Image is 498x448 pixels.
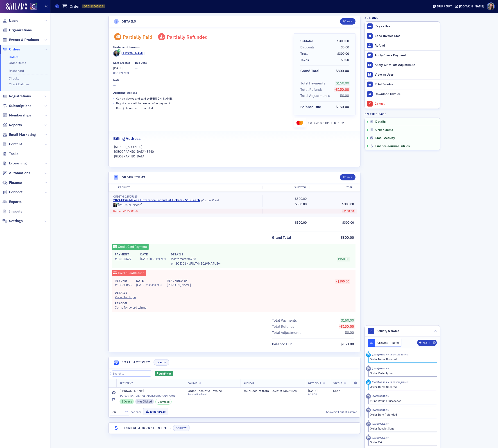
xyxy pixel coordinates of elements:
[9,76,19,80] a: Checks
[6,3,27,10] img: SailAMX
[333,389,357,393] div: Sent
[113,203,142,207] a: [PERSON_NAME]
[243,389,297,393] span: Your Receipt from COCPA #13505624
[9,123,22,127] span: Reports
[340,93,349,98] span: $0.00
[2,132,36,137] a: Email Marketing
[113,198,200,202] a: 2024 CPAs Make a Difference Individual Tickets - $150 each
[375,53,438,57] div: Apply Check Payment
[160,257,166,261] span: MDT
[150,257,160,261] span: 8:21 PM
[123,34,152,40] div: Partially Paid
[375,102,438,106] div: Cancel
[372,436,389,439] time: 10/1/2024 08:21 PM
[9,132,36,137] span: Email Marketing
[113,83,287,88] span: —
[307,121,344,125] div: Last Payment:
[122,175,145,180] h4: Order Items
[115,186,262,189] div: Product
[120,389,144,393] div: [PERSON_NAME]
[140,252,166,256] h4: Date
[116,96,172,100] p: Can be viewed and paid by [PERSON_NAME] .
[9,28,32,33] span: Organizations
[300,93,331,98] span: Total Adjustments
[365,22,440,31] button: Pay as User
[2,94,31,99] a: Registrations
[300,45,315,50] div: Discounts
[300,87,324,92] span: Total Refunds
[9,37,39,42] span: Events & Products
[171,252,221,266] div: pi_3Q5IC6KuFSzT4nZ02VMA7UEw
[131,410,142,414] label: per page
[113,96,115,101] span: •
[336,81,349,85] span: $150.00
[115,301,349,305] h4: Reason
[9,199,22,204] span: Exports
[365,50,440,60] button: Apply Check Payment
[337,52,349,56] span: $300.00
[334,87,349,92] span: -$150.00
[135,66,147,71] span: —
[9,18,18,23] span: Users
[179,427,186,429] div: Show
[9,151,18,156] span: Tasks
[113,50,145,57] a: [PERSON_NAME]
[2,161,27,166] a: E-Learning
[120,394,181,397] span: [PERSON_NAME][EMAIL_ADDRESS][DOMAIN_NAME]
[2,28,32,33] a: Organizations
[2,209,22,214] a: Imports
[368,339,376,347] button: All
[365,80,440,89] a: Print Invoice
[366,394,371,399] div: Activity
[122,19,136,24] h4: Details
[272,324,296,329] span: Total Refunds
[336,105,349,109] span: $150.00
[70,4,80,9] h1: Order
[389,381,408,384] span: Tiffany Carson
[300,104,323,110] span: Balance Due
[365,60,440,70] button: Apply Write-Off Adjustment
[366,366,371,371] div: Activity
[2,113,31,118] a: Memberships
[341,318,354,323] span: $150.00
[375,128,393,132] span: Order Items
[337,410,340,414] strong: 1
[188,393,229,396] div: Automation Email
[340,174,355,180] button: Edit
[295,197,307,201] span: $300.00
[365,99,440,109] button: Cancel
[390,339,402,347] button: Notes
[135,61,147,64] div: Due Date
[364,16,378,20] h4: Actions
[159,371,171,375] span: Add Filter
[27,3,37,11] a: View Homepage
[9,171,30,175] span: Automations
[345,330,354,335] span: $0.00
[115,291,349,295] h4: Details
[370,426,434,430] div: Order Receipt Sent
[300,87,323,92] div: Total Refunds
[333,382,342,385] span: Status
[375,73,438,77] div: View as User
[300,45,316,50] span: Discounts
[341,235,354,240] span: $300.00
[342,202,354,206] span: $300.00
[112,409,122,414] div: 25
[9,82,30,86] a: Check Batches
[118,203,142,207] div: [PERSON_NAME]
[370,385,434,389] div: Order Items Updated
[272,235,291,240] div: Grand Total
[375,82,438,86] div: Print Invoice
[114,145,355,149] p: [STREET_ADDRESS]
[173,425,190,431] button: Show
[372,381,389,384] time: 11/1/2024 08:12 AM
[160,361,166,364] div: Hide
[115,279,131,283] h4: Refund
[300,58,310,62] span: Taxes
[376,329,399,333] span: Activity & Notes
[366,435,371,440] div: Activity
[113,45,140,49] div: Customer & Invoicee
[370,440,434,444] div: Order Paid
[372,353,389,356] time: 1/15/2025 01:43 PM
[272,235,293,240] span: Grand Total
